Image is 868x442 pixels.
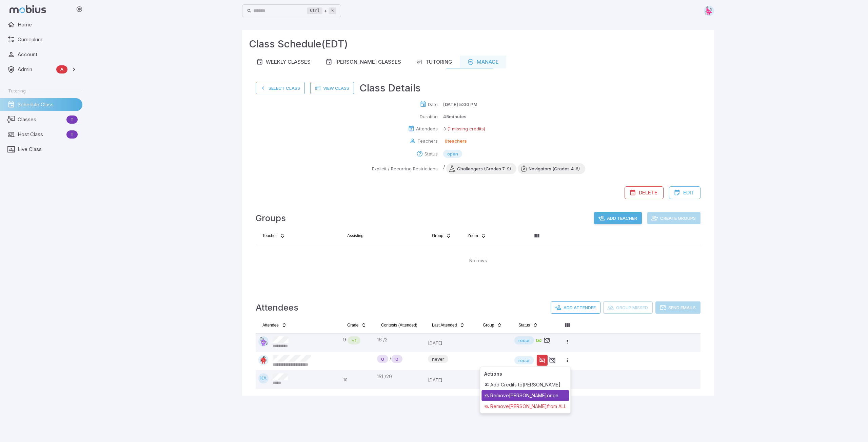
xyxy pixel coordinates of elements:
[307,7,336,15] div: +
[704,6,714,16] img: right-triangle.svg
[481,369,569,379] div: Actions
[481,379,569,390] div: Add Credits to [PERSON_NAME]
[329,7,336,14] kbd: k
[307,7,322,14] kbd: Ctrl
[481,401,569,412] div: Remove [PERSON_NAME] from ALL
[481,390,569,401] div: Remove [PERSON_NAME] once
